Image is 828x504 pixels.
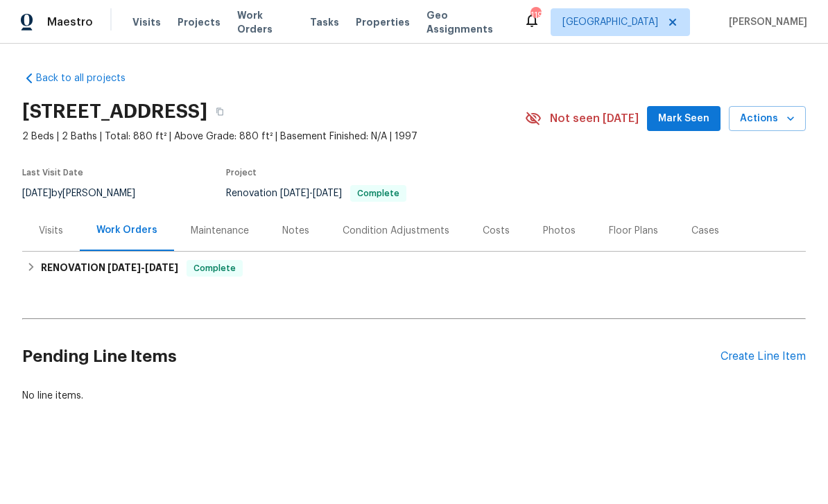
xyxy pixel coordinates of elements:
[280,189,342,198] span: -
[313,189,342,198] span: [DATE]
[740,110,795,128] span: Actions
[107,263,178,272] span: -
[178,15,221,29] span: Projects
[47,15,93,29] span: Maestro
[22,71,155,85] a: Back to all projects
[691,224,719,238] div: Cases
[107,263,141,272] span: [DATE]
[188,261,241,275] span: Complete
[226,168,257,177] span: Project
[356,15,410,29] span: Properties
[22,168,83,177] span: Last Visit Date
[550,112,639,125] span: Not seen [DATE]
[191,224,249,238] div: Maintenance
[280,189,309,198] span: [DATE]
[22,252,806,285] div: RENOVATION [DATE]-[DATE]Complete
[96,223,157,237] div: Work Orders
[39,224,63,238] div: Visits
[22,389,806,403] div: No line items.
[22,189,51,198] span: [DATE]
[343,224,449,238] div: Condition Adjustments
[729,106,806,132] button: Actions
[132,15,161,29] span: Visits
[562,15,658,29] span: [GEOGRAPHIC_DATA]
[145,263,178,272] span: [DATE]
[237,8,293,36] span: Work Orders
[22,105,207,119] h2: [STREET_ADDRESS]
[22,130,525,144] span: 2 Beds | 2 Baths | Total: 880 ft² | Above Grade: 880 ft² | Basement Finished: N/A | 1997
[721,350,806,363] div: Create Line Item
[282,224,309,238] div: Notes
[543,224,576,238] div: Photos
[531,8,540,22] div: 119
[723,15,807,29] span: [PERSON_NAME]
[426,8,507,36] span: Geo Assignments
[22,185,152,202] div: by [PERSON_NAME]
[22,324,721,389] h2: Pending Line Items
[310,17,339,27] span: Tasks
[226,189,406,198] span: Renovation
[207,99,232,124] button: Copy Address
[41,260,178,277] h6: RENOVATION
[647,106,721,132] button: Mark Seen
[483,224,510,238] div: Costs
[352,189,405,198] span: Complete
[609,224,658,238] div: Floor Plans
[658,110,709,128] span: Mark Seen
